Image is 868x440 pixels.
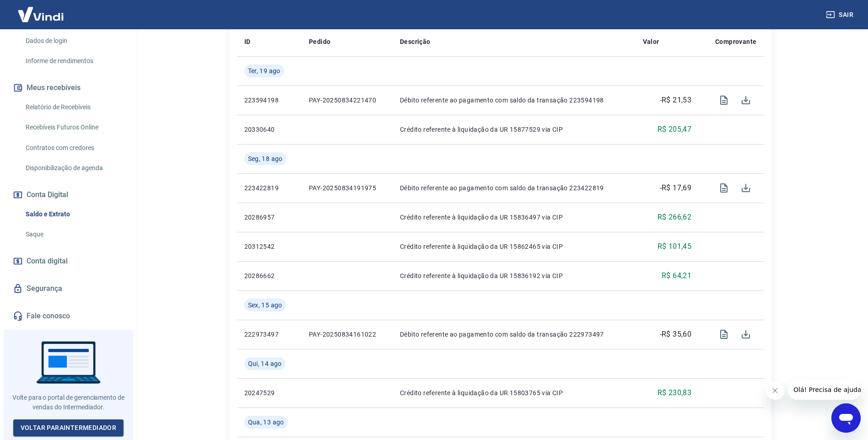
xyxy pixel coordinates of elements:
a: Conta digital [11,251,126,271]
span: Conta digital [27,255,68,268]
a: Contratos com credores [22,139,126,157]
p: R$ 101,45 [658,241,692,252]
span: Olá! Precisa de ajuda? [5,6,77,14]
a: Voltar paraIntermediador [13,419,124,436]
button: Conta Digital [11,185,126,205]
button: Meus recebíveis [11,78,126,98]
a: Informe de rendimentos [22,52,126,70]
p: Crédito referente à liquidação da UR 15836497 via CIP [400,213,628,222]
a: Disponibilização de agenda [22,159,126,177]
p: 20247529 [244,388,295,397]
img: Vindi [11,0,70,28]
iframe: Mensagem da empresa [788,380,861,400]
p: Crédito referente à liquidação da UR 15862465 via CIP [400,242,628,251]
span: Seg, 18 ago [248,154,283,163]
p: 222973497 [244,330,295,339]
p: -R$ 17,69 [660,182,692,193]
span: Qui, 14 ago [248,359,282,368]
a: Dados de login [22,32,126,50]
a: Segurança [11,279,126,299]
p: Débito referente ao pagamento com saldo da transação 223422819 [400,183,628,193]
p: 20286662 [244,271,295,280]
p: R$ 64,21 [662,270,691,281]
p: -R$ 21,53 [660,95,692,106]
p: 223422819 [244,183,295,193]
span: Ter, 19 ago [248,66,280,75]
p: Descrição [400,37,431,46]
span: Visualizar [713,323,735,345]
span: Download [735,323,757,345]
p: 223594198 [244,96,295,105]
p: PAY-20250834191975 [309,183,385,193]
p: 20330640 [244,125,295,134]
p: 20312542 [244,242,295,251]
span: Download [735,89,757,111]
span: Visualizar [713,177,735,199]
p: PAY-20250834161022 [309,330,385,339]
p: R$ 205,47 [658,124,692,135]
p: R$ 230,83 [658,387,692,398]
span: Qua, 13 ago [248,418,284,427]
p: Pedido [309,37,330,46]
a: Saldo e Extrato [22,205,126,224]
p: Débito referente ao pagamento com saldo da transação 222973497 [400,330,628,339]
p: -R$ 35,60 [660,329,692,340]
p: Crédito referente à liquidação da UR 15877529 via CIP [400,125,628,134]
p: Débito referente ao pagamento com saldo da transação 223594198 [400,96,628,105]
p: Valor [643,37,659,46]
iframe: Fechar mensagem [766,381,784,400]
p: Comprovante [715,37,756,46]
span: Sex, 15 ago [248,300,282,310]
p: R$ 266,62 [658,212,692,223]
a: Recebíveis Futuros Online [22,118,126,137]
a: Relatório de Recebíveis [22,98,126,117]
a: Saque [22,225,126,244]
p: ID [244,37,251,46]
span: Download [735,177,757,199]
p: 20286957 [244,213,295,222]
p: Crédito referente à liquidação da UR 15803765 via CIP [400,388,628,397]
p: PAY-20250834221470 [309,96,385,105]
a: Fale conosco [11,306,126,326]
span: Visualizar [713,89,735,111]
iframe: Botão para abrir a janela de mensagens [831,403,861,433]
button: Sair [824,6,857,23]
p: Crédito referente à liquidação da UR 15836192 via CIP [400,271,628,280]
